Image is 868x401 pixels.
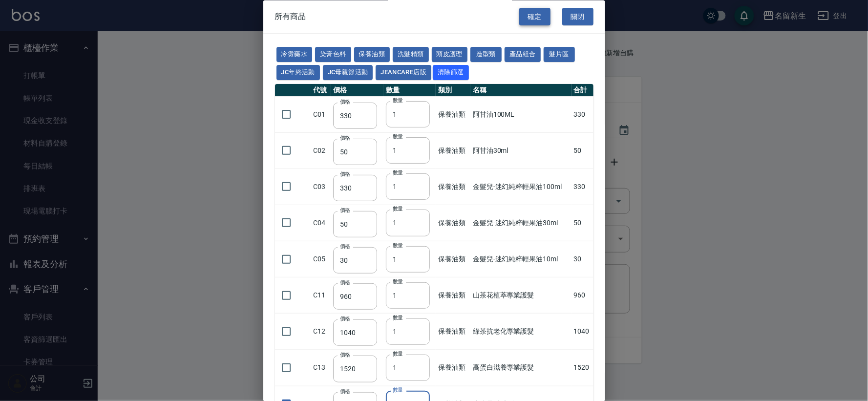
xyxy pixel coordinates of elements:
[519,8,550,26] button: 確定
[393,97,403,105] label: 數量
[311,241,331,277] td: C05
[572,277,593,314] td: 960
[432,47,468,63] button: 頭皮護理
[470,97,572,133] td: 阿甘油100ML
[572,84,593,97] th: 合計
[436,84,470,97] th: 類別
[383,84,436,97] th: 數量
[436,277,470,314] td: 保養油類
[311,205,331,241] td: C04
[276,65,320,80] button: JC年終活動
[572,97,593,133] td: 330
[393,278,403,285] label: 數量
[340,279,350,287] label: 價格
[470,169,572,205] td: 金髮兒-迷幻純粹輕果油100ml
[393,242,403,249] label: 數量
[311,314,331,350] td: C12
[311,350,331,386] td: C13
[311,277,331,314] td: C11
[572,241,593,277] td: 30
[393,206,403,213] label: 數量
[470,84,572,97] th: 名稱
[275,12,306,21] span: 所有商品
[311,169,331,205] td: C03
[436,97,470,133] td: 保養油類
[393,387,403,394] label: 數量
[470,350,572,386] td: 高蛋白滋養專業護髮
[572,350,593,386] td: 1520
[393,350,403,358] label: 數量
[436,205,470,241] td: 保養油類
[340,207,350,214] label: 價格
[311,97,331,133] td: C01
[354,47,390,63] button: 保養油類
[340,134,350,142] label: 價格
[311,84,331,97] th: 代號
[544,47,575,63] button: 髮片區
[470,133,572,169] td: 阿甘油30ml
[311,133,331,169] td: C02
[436,133,470,169] td: 保養油類
[470,205,572,241] td: 金髮兒-迷幻純粹輕果油30ml
[470,241,572,277] td: 金髮兒-迷幻純粹輕果油10ml
[340,98,350,106] label: 價格
[433,65,469,80] button: 清除篩選
[470,277,572,314] td: 山茶花植萃專業護髮
[572,314,593,350] td: 1040
[340,243,350,251] label: 價格
[376,65,431,80] button: JeanCare店販
[340,316,350,323] label: 價格
[572,133,593,169] td: 50
[276,47,313,63] button: 冷燙藥水
[505,47,541,63] button: 產品組合
[436,169,470,205] td: 保養油類
[323,65,373,80] button: JC母親節活動
[331,84,383,97] th: 價格
[436,314,470,350] td: 保養油類
[470,47,502,63] button: 造型類
[393,314,403,321] label: 數量
[393,169,403,177] label: 數量
[393,133,403,141] label: 數量
[340,352,350,359] label: 價格
[572,169,593,205] td: 330
[436,350,470,386] td: 保養油類
[470,314,572,350] td: 綠茶抗老化專業護髮
[340,388,350,395] label: 價格
[393,47,429,63] button: 洗髮精類
[340,170,350,178] label: 價格
[315,47,351,63] button: 染膏色料
[562,8,593,26] button: 關閉
[436,241,470,277] td: 保養油類
[572,205,593,241] td: 50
